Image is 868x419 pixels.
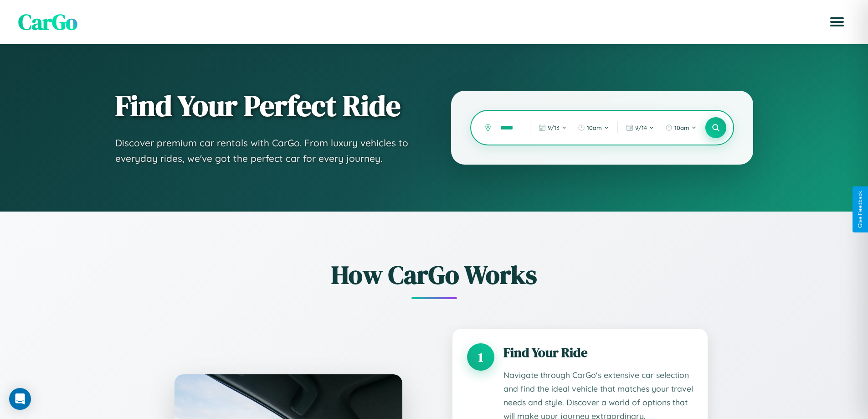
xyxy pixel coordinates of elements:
button: Open menu [824,9,850,35]
span: CarGo [18,7,77,37]
h2: How CarGo Works [161,257,708,292]
h3: Find Your Ride [503,343,693,362]
button: 9/14 [621,120,659,135]
span: 10am [674,124,689,131]
button: 10am [573,120,614,135]
div: Give Feedback [857,191,863,228]
span: 10am [587,124,602,131]
button: 9/13 [534,120,571,135]
div: Open Intercom Messenger [9,388,31,410]
p: Discover premium car rentals with CarGo. From luxury vehicles to everyday rides, we've got the pe... [115,135,415,166]
span: 9 / 14 [635,124,647,131]
h1: Find Your Perfect Ride [115,90,415,122]
div: 1 [467,343,494,371]
button: 10am [661,120,701,135]
span: 9 / 13 [548,124,560,131]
